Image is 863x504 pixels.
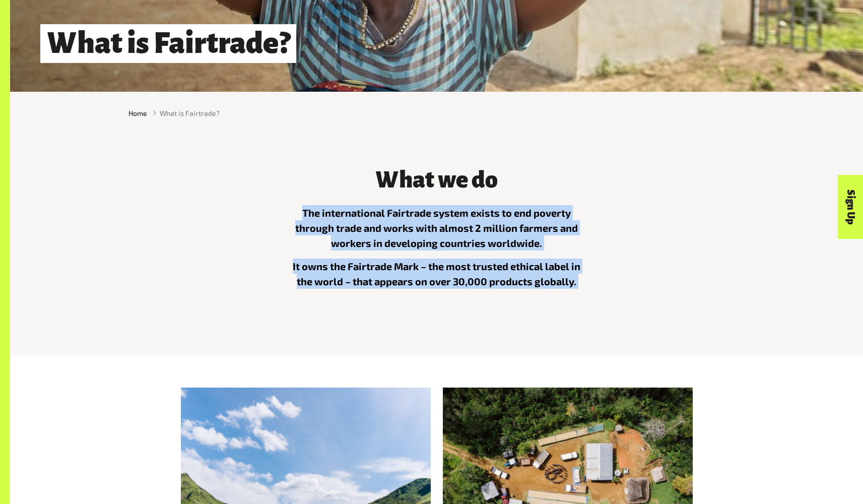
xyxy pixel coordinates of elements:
[286,167,588,193] h3: What we do
[286,205,588,250] p: The international Fairtrade system exists to end poverty through trade and works with almost 2 mi...
[40,24,296,63] h1: What is Fairtrade?
[286,259,588,289] p: It owns the Fairtrade Mark – the most trusted ethical label in the world – that appears on over 3...
[160,108,220,118] span: What is Fairtrade?
[128,108,147,118] a: Home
